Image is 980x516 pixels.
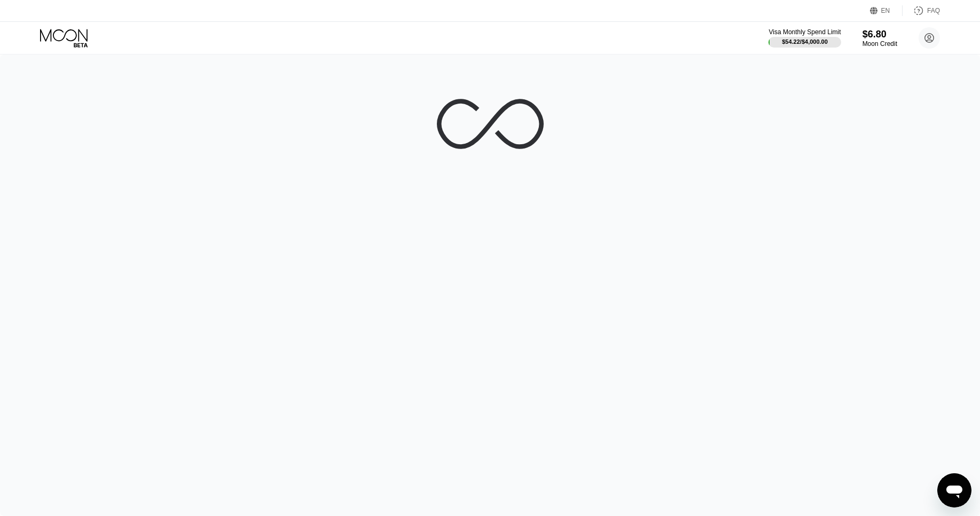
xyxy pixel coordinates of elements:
[863,40,897,48] div: Moon Credit
[863,29,897,48] div: $6.80Moon Credit
[903,5,940,16] div: FAQ
[782,38,828,45] div: $54.22 / $4,000.00
[870,5,903,16] div: EN
[881,7,890,14] div: EN
[769,28,841,48] div: Visa Monthly Spend Limit$54.22/$4,000.00
[769,28,841,36] div: Visa Monthly Spend Limit
[927,7,940,14] div: FAQ
[937,473,971,507] iframe: Кнопка запуска окна обмена сообщениями
[863,29,897,40] div: $6.80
